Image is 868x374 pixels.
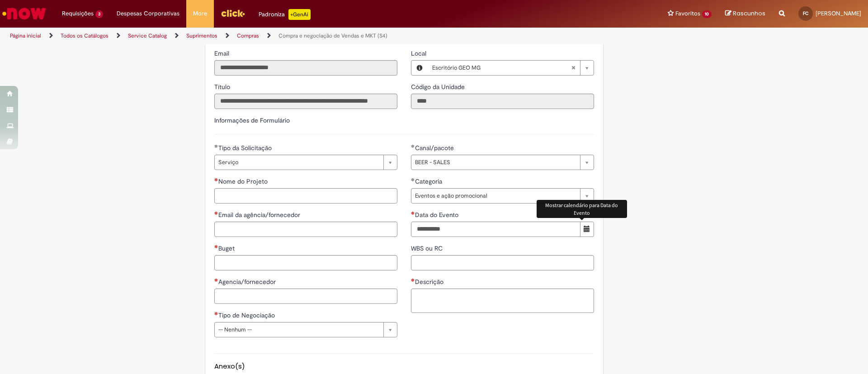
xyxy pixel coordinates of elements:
[186,32,217,39] a: Suprimentos
[411,289,594,313] textarea: Descrição
[214,82,232,91] label: Somente leitura - Título
[218,244,236,252] span: Buget
[411,61,428,75] button: Local, Visualizar este registro Escritório GEO MG
[415,189,576,203] span: Eventos e ação promocional
[725,9,765,18] a: Rascunhos
[7,28,572,44] ul: Trilhas de página
[214,49,231,58] label: Somente leitura - Email
[117,9,179,18] span: Despesas Corporativas
[193,9,207,18] span: More
[816,9,861,17] span: [PERSON_NAME]
[218,311,277,319] span: Tipo de Negociação
[62,9,94,18] span: Requisições
[432,61,571,75] span: Escritório GEO MG
[218,278,278,286] span: Agencia/fornecedor
[214,144,218,148] span: Obrigatório Preenchido
[61,32,108,39] a: Todos os Catálogos
[415,278,445,286] span: Descrição
[415,155,576,170] span: BEER - SALES
[278,32,387,39] a: Compra e negociação de Vendas e MKT (S4)
[214,188,397,204] input: Nome do Projeto
[411,94,594,109] input: Código da Unidade
[428,61,594,75] a: Escritório GEO MGLimpar campo Local
[580,222,594,237] button: Mostrar calendário para Data do Evento
[411,244,444,252] span: WBS ou RC
[259,9,311,20] div: Padroniza
[214,222,397,237] input: Email da agência/fornecedor
[415,211,460,219] span: Data do Evento
[214,245,218,248] span: Necessários
[221,6,245,20] img: click_logo_yellow_360x200.png
[214,178,218,181] span: Necessários
[218,177,269,185] span: Nome do Projeto
[214,116,290,124] label: Informações de Formulário
[218,322,379,337] span: -- Nenhum --
[702,10,712,18] span: 10
[803,10,808,16] span: FC
[675,9,700,18] span: Favoritos
[214,60,397,76] input: Email
[214,83,232,91] span: Somente leitura - Título
[214,211,218,215] span: Necessários
[1,5,47,23] img: ServiceNow
[411,82,467,91] label: Somente leitura - Código da Unidade
[214,94,397,109] input: Título
[237,32,259,39] a: Compras
[214,289,397,304] input: Agencia/fornecedor
[218,144,274,152] span: Tipo da Solicitação
[537,200,627,218] div: Mostrar calendário para Data do Evento
[415,144,456,152] span: Canal/pacote
[411,278,415,282] span: Necessários
[218,155,379,170] span: Serviço
[95,10,103,18] span: 3
[415,177,444,185] span: Categoria
[566,61,580,75] abbr: Limpar campo Local
[214,312,218,315] span: Necessários
[411,255,594,270] input: WBS ou RC
[411,49,428,57] span: Local
[411,178,415,181] span: Obrigatório Preenchido
[128,32,167,39] a: Service Catalog
[214,255,397,270] input: Buget
[214,278,218,282] span: Necessários
[411,211,415,215] span: Necessários
[214,49,231,57] span: Somente leitura - Email
[411,144,415,148] span: Obrigatório Preenchido
[214,363,594,370] h5: Anexo(s)
[411,222,580,237] input: Data do Evento
[733,9,765,18] span: Rascunhos
[288,9,311,20] p: +GenAi
[411,83,467,91] span: Somente leitura - Código da Unidade
[10,32,41,39] a: Página inicial
[218,211,302,219] span: Email da agência/fornecedor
